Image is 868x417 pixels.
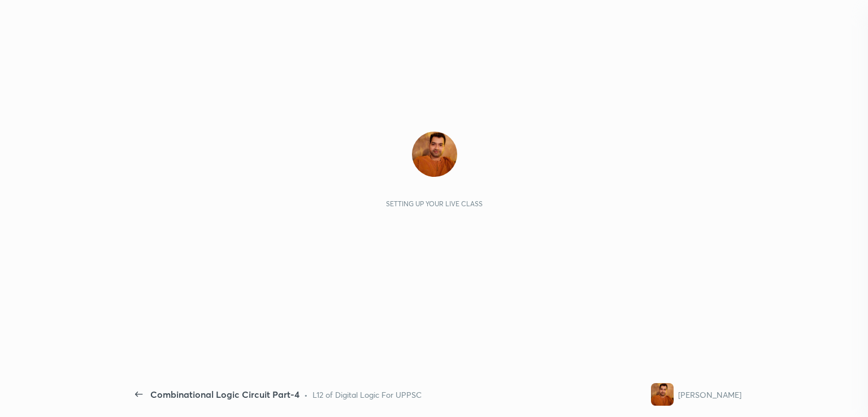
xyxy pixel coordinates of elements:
div: • [304,389,308,401]
img: 5786bad726924fb0bb2bae2edf64aade.jpg [412,132,457,177]
div: [PERSON_NAME] [678,389,741,401]
img: 5786bad726924fb0bb2bae2edf64aade.jpg [651,383,674,406]
div: L12 of Digital Logic For UPPSC [313,389,422,401]
div: Setting up your live class [386,199,483,208]
div: Combinational Logic Circuit Part-4 [150,388,300,401]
